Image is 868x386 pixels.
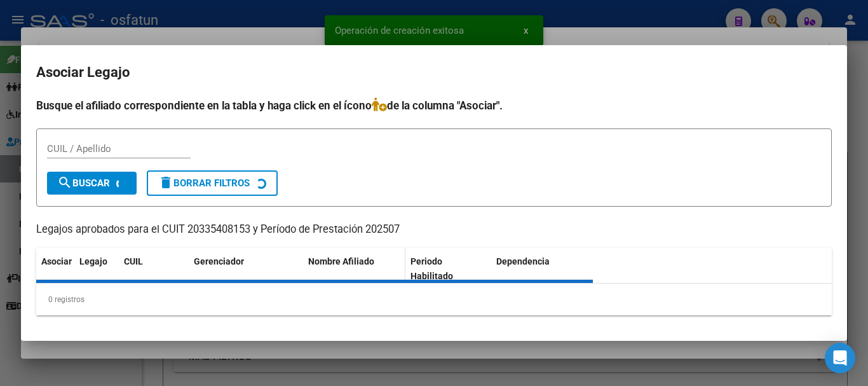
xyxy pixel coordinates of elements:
datatable-header-cell: Nombre Afiliado [303,248,405,290]
span: Periodo Habilitado [410,256,453,281]
span: Borrar Filtros [158,177,250,189]
datatable-header-cell: Periodo Habilitado [405,248,491,290]
div: Open Intercom Messenger [825,343,855,373]
span: Dependencia [496,256,550,266]
datatable-header-cell: Dependencia [491,248,593,290]
span: Gerenciador [194,256,244,266]
span: Buscar [57,177,110,189]
span: Nombre Afiliado [308,256,374,266]
button: Buscar [47,172,137,195]
button: Borrar Filtros [147,170,278,196]
h2: Asociar Legajo [36,60,832,85]
span: CUIL [124,256,143,266]
div: 0 registros [36,284,832,315]
h4: Busque el afiliado correspondiente en la tabla y haga click en el ícono de la columna "Asociar". [36,97,832,114]
datatable-header-cell: Asociar [36,248,74,290]
mat-icon: search [57,175,72,190]
datatable-header-cell: Legajo [74,248,119,290]
mat-icon: delete [158,175,173,190]
span: Asociar [41,256,72,266]
span: Legajo [79,256,107,266]
datatable-header-cell: CUIL [119,248,189,290]
p: Legajos aprobados para el CUIT 20335408153 y Período de Prestación 202507 [36,222,832,238]
datatable-header-cell: Gerenciador [189,248,303,290]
